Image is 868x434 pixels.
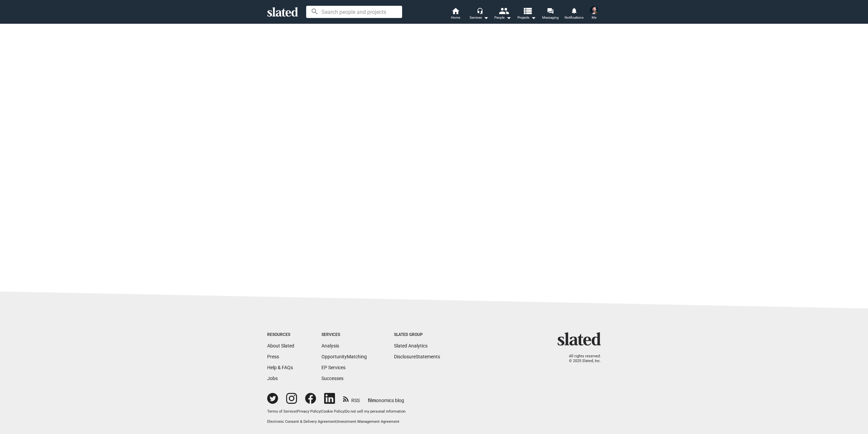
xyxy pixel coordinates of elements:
[477,7,483,14] mat-icon: headset_mic
[443,7,467,22] a: Home
[267,332,294,338] div: Resources
[321,343,339,348] a: Analysis
[562,354,601,364] p: All rights reserved. © 2025 Slated, Inc.
[482,14,490,22] mat-icon: arrow_drop_down
[562,7,586,22] a: Notifications
[451,7,459,15] mat-icon: home
[321,354,367,359] a: OpportunityMatching
[505,14,513,22] mat-icon: arrow_drop_down
[320,409,321,414] span: |
[571,7,577,14] mat-icon: notifications
[306,6,402,18] input: Search people and projects
[517,14,536,22] span: Projects
[515,7,538,22] button: Projects
[321,365,346,370] a: EP Services
[296,409,297,414] span: |
[321,332,367,338] div: Services
[368,392,404,404] a: filmonomics blog
[470,14,489,22] div: Services
[321,409,344,414] a: Cookie Policy
[565,14,584,22] span: Notifications
[267,419,336,424] a: Electronic Consent & Delivery Agreement
[494,14,511,22] div: People
[267,365,293,370] a: Help & FAQs
[522,6,532,16] mat-icon: view_list
[394,332,440,338] div: Slated Group
[267,343,294,348] a: About Slated
[586,5,602,22] button: Michael DennyMe
[491,7,515,22] button: People
[547,7,553,14] mat-icon: forum
[343,393,360,404] a: RSS
[345,409,406,414] button: Do not sell my personal information
[590,6,598,14] img: Michael Denny
[592,14,596,22] span: Me
[267,409,296,414] a: Terms of Service
[538,7,562,22] a: Messaging
[394,343,428,348] a: Slated Analytics
[394,354,440,359] a: DisclosureStatements
[451,14,460,22] span: Home
[336,419,337,424] span: |
[321,376,343,381] a: Successes
[337,419,399,424] a: Investment Management Agreement
[267,354,279,359] a: Press
[499,6,509,16] mat-icon: people
[529,14,537,22] mat-icon: arrow_drop_down
[297,409,320,414] a: Privacy Policy
[467,7,491,22] button: Services
[344,409,345,414] span: |
[368,398,376,403] span: film
[267,376,278,381] a: Jobs
[542,14,559,22] span: Messaging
